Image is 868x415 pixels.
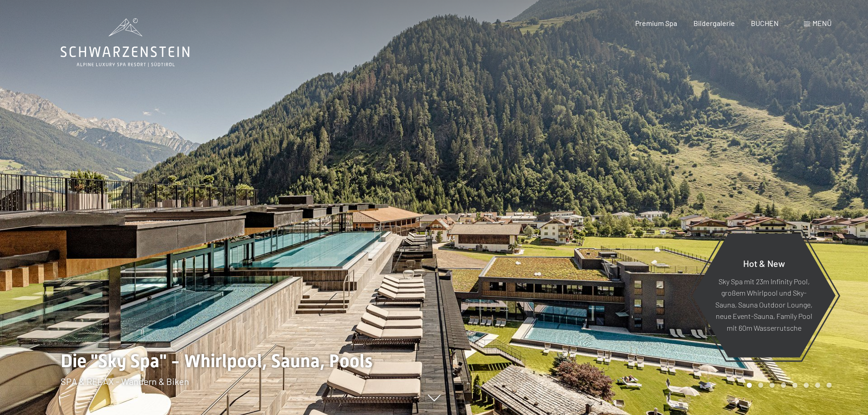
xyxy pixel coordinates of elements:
a: Hot & New Sky Spa mit 23m Infinity Pool, großem Whirlpool und Sky-Sauna, Sauna Outdoor Lounge, ne... [692,233,836,358]
span: Hot & New [743,257,785,268]
div: Carousel Page 1 (Current Slide) [747,383,752,388]
a: Bildergalerie [693,19,735,27]
div: Carousel Page 2 [758,383,763,388]
div: Carousel Page 4 [781,383,786,388]
span: Menü [812,19,832,27]
a: BUCHEN [751,19,779,27]
a: Premium Spa [635,19,677,27]
p: Sky Spa mit 23m Infinity Pool, großem Whirlpool und Sky-Sauna, Sauna Outdoor Lounge, neue Event-S... [714,275,813,333]
div: Carousel Page 5 [792,383,797,388]
div: Carousel Page 7 [815,383,820,388]
div: Carousel Page 6 [804,383,809,388]
div: Carousel Page 8 [827,383,832,388]
div: Carousel Page 3 [770,383,775,388]
div: Carousel Pagination [744,383,832,388]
